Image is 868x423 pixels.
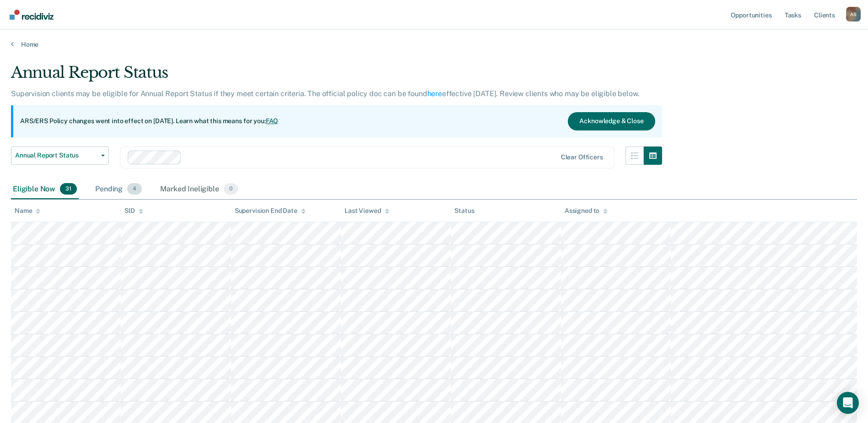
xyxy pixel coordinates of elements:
span: 0 [224,183,238,195]
a: Home [11,40,857,49]
span: 4 [127,183,142,195]
button: Profile dropdown button [846,7,861,22]
div: Clear officers [561,153,603,161]
div: Assigned to [565,207,608,215]
button: Annual Report Status [11,146,109,165]
button: Acknowledge & Close [568,112,655,130]
p: ARS/ERS Policy changes went into effect on [DATE]. Learn what this means for you: [20,117,278,126]
a: here [427,89,442,98]
div: SID [124,207,143,215]
div: Marked Ineligible0 [158,179,240,200]
div: Name [15,207,40,215]
a: FAQ [266,117,279,125]
p: Supervision clients may be eligible for Annual Report Status if they meet certain criteria. The o... [11,89,639,98]
div: Last Viewed [345,207,389,215]
div: Open Intercom Messenger [837,392,859,414]
span: 31 [60,183,77,195]
div: Eligible Now31 [11,179,79,200]
div: Supervision End Date [235,207,306,215]
img: Recidiviz [10,10,54,20]
div: Status [454,207,474,215]
div: A S [846,7,861,22]
span: Annual Report Status [15,152,97,159]
div: Annual Report Status [11,63,662,89]
div: Pending4 [93,179,144,200]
